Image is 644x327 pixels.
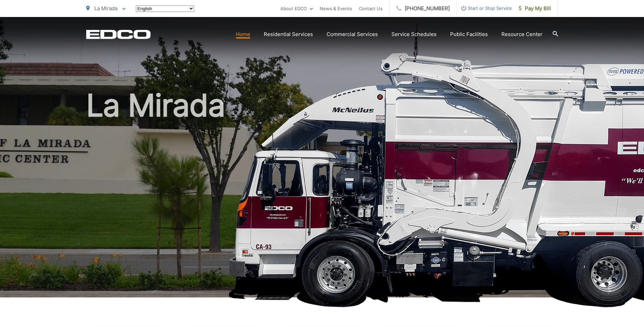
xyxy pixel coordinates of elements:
[86,30,151,39] a: EDCD logo. Return to the homepage.
[94,5,117,12] span: La Mirada
[136,5,194,12] select: Select a language
[280,4,313,13] a: About EDCO
[359,4,383,13] a: Contact Us
[501,30,542,38] a: Resource Center
[450,30,488,38] a: Public Facilities
[236,30,250,38] a: Home
[86,88,558,304] h1: La Mirada
[320,4,352,13] a: News & Events
[519,4,551,13] span: Pay My Bill
[264,30,313,38] a: Residential Services
[391,30,437,38] a: Service Schedules
[327,30,378,38] a: Commercial Services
